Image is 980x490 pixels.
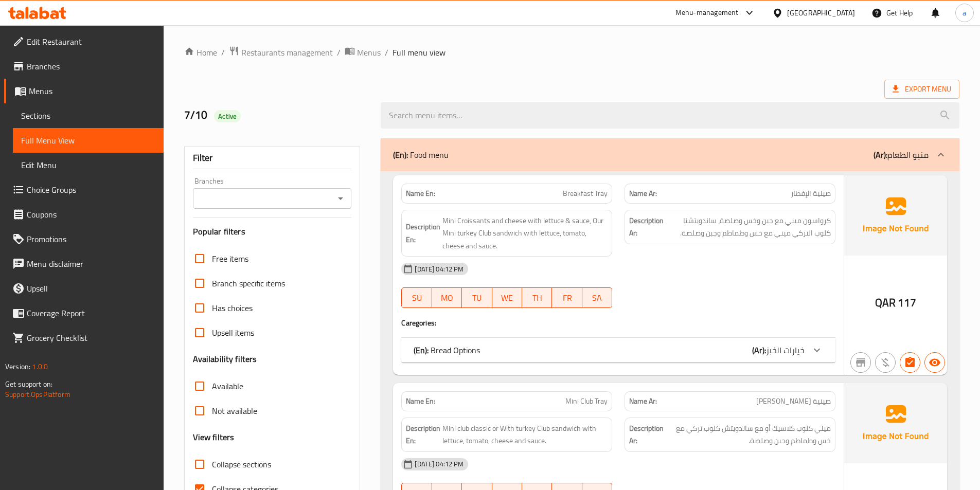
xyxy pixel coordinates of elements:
[212,405,257,417] span: Not available
[212,302,253,314] span: Has choices
[850,352,871,373] button: Not branch specific item
[406,188,435,199] strong: Name En:
[184,107,369,123] h2: 7/10
[522,287,552,308] button: TH
[411,459,468,469] span: [DATE] 04:12 PM
[4,325,164,350] a: Grocery Checklist
[27,184,155,196] span: Choice Groups
[766,342,805,358] span: خيارات الخبز
[4,54,164,79] a: Branches
[582,287,612,308] button: SA
[4,251,164,276] a: Menu disclaimer
[385,46,388,59] li: /
[492,287,522,308] button: WE
[4,29,164,54] a: Edit Restaurant
[27,332,155,344] span: Grocery Checklist
[875,352,896,373] button: Purchased item
[4,177,164,202] a: Choice Groups
[5,360,30,373] span: Version:
[212,252,248,265] span: Free items
[212,380,243,392] span: Available
[442,214,608,252] span: Mini Croissants and cheese with lettuce & sauce, Our Mini turkey Club sandwich with lettuce, toma...
[436,291,458,305] span: MO
[586,291,608,305] span: SA
[193,147,352,169] div: Filter
[345,46,381,59] a: Menus
[552,287,582,308] button: FR
[337,46,341,59] li: /
[21,159,155,171] span: Edit Menu
[466,291,488,305] span: TU
[13,128,164,153] a: Full Menu View
[212,326,254,339] span: Upsell items
[844,175,947,256] img: Ae5nvW7+0k+MAAAAAElFTkSuQmCC
[462,287,492,308] button: TU
[27,35,155,48] span: Edit Restaurant
[27,282,155,295] span: Upsell
[787,7,855,19] div: [GEOGRAPHIC_DATA]
[32,360,48,373] span: 1.0.0
[874,147,887,162] b: (Ar):
[29,85,155,97] span: Menus
[963,7,966,19] span: a
[893,83,951,96] span: Export Menu
[4,79,164,103] a: Menus
[898,293,916,313] span: 117
[184,46,959,59] nav: breadcrumb
[13,103,164,128] a: Sections
[496,291,518,305] span: WE
[675,7,739,19] div: Menu-management
[21,110,155,122] span: Sections
[193,353,257,365] h3: Availability filters
[401,318,835,328] h4: Caregories:
[629,396,657,407] strong: Name Ar:
[4,202,164,227] a: Coupons
[666,214,831,240] span: كرواسون ميني مع جبن وخس وصلصة، ساندويتشنا كلوب التركي ميني مع خس وطماطم وجبن وصلصة.
[193,431,235,443] h3: View filters
[229,46,333,59] a: Restaurants management
[27,307,155,319] span: Coverage Report
[556,291,578,305] span: FR
[414,342,429,358] b: (En):
[212,458,271,470] span: Collapse sections
[406,396,435,407] strong: Name En:
[4,301,164,325] a: Coverage Report
[791,188,831,199] span: صينية الإفطار
[184,46,217,59] a: Home
[193,226,352,238] h3: Popular filters
[5,388,70,401] a: Support.OpsPlatform
[241,46,333,59] span: Restaurants management
[221,46,225,59] li: /
[432,287,462,308] button: MO
[406,291,427,305] span: SU
[844,383,947,463] img: Ae5nvW7+0k+MAAAAAElFTkSuQmCC
[393,46,446,59] span: Full menu view
[629,214,664,240] strong: Description Ar:
[401,338,835,362] div: (En): Bread Options(Ar):خيارات الخبز
[756,396,831,407] span: صينية [PERSON_NAME]
[900,352,920,373] button: Has choices
[27,60,155,72] span: Branches
[401,287,432,308] button: SU
[27,233,155,245] span: Promotions
[526,291,548,305] span: TH
[406,221,440,246] strong: Description En:
[874,149,929,161] p: منيو الطعام
[414,344,480,356] p: Bread Options
[27,258,155,270] span: Menu disclaimer
[357,46,381,59] span: Menus
[393,149,449,161] p: Food menu
[4,276,164,301] a: Upsell
[442,422,608,447] span: Mini club classic or With turkey Club sandwich with lettuce, tomato, cheese and sauce.
[381,138,959,171] div: (En): Food menu(Ar):منيو الطعام
[411,264,468,274] span: [DATE] 04:12 PM
[924,352,945,373] button: Available
[393,147,408,162] b: (En):
[333,191,348,206] button: Open
[5,377,52,391] span: Get support on:
[565,396,608,407] span: Mini Club Tray
[666,422,831,447] span: ميني كلوب كلاسيك أو مع ساندويتش كلوب تركي مع خس وطماطم وجبن وصلصة.
[214,112,241,121] span: Active
[4,227,164,251] a: Promotions
[563,188,608,199] span: Breakfast Tray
